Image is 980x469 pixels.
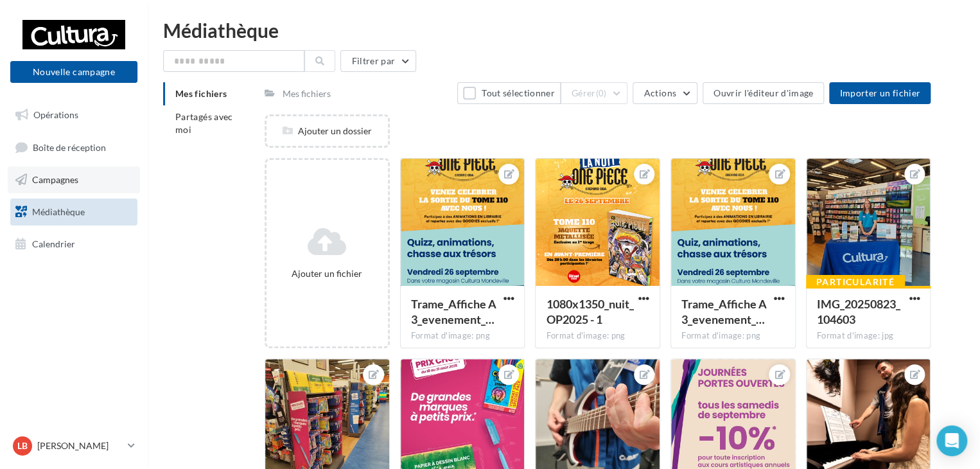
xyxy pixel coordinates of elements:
[267,125,388,137] div: Ajouter un dossier
[8,166,140,193] a: Campagnes
[17,439,28,452] span: LB
[10,434,137,458] a: LB [PERSON_NAME]
[703,82,824,104] button: Ouvrir l'éditeur d'image
[561,82,628,104] button: Gérer(0)
[817,330,920,342] div: Format d'image: jpg
[457,82,560,104] button: Tout sélectionner
[411,330,514,342] div: Format d'image: png
[32,238,75,249] span: Calendrier
[32,206,85,217] span: Médiathèque
[175,88,227,99] span: Mes fichiers
[163,21,965,40] div: Médiathèque
[829,82,931,104] button: Importer un fichier
[546,330,649,342] div: Format d'image: png
[411,297,496,326] span: Trame_Affiche A3_evenement_2024.pptx (28)
[681,330,785,342] div: Format d'image: png
[806,275,905,289] div: Particularité
[839,87,920,98] span: Importer un fichier
[8,134,140,161] a: Boîte de réception
[643,87,676,98] span: Actions
[8,231,140,258] a: Calendrier
[10,61,137,83] button: Nouvelle campagne
[32,174,78,185] span: Campagnes
[681,297,767,326] span: Trame_Affiche A3_evenement_2024.pptx (27)
[33,109,78,120] span: Opérations
[936,425,967,456] div: Open Intercom Messenger
[33,141,106,152] span: Boîte de réception
[175,111,233,135] span: Partagés avec moi
[283,87,331,100] div: Mes fichiers
[272,267,383,280] div: Ajouter un fichier
[340,50,416,72] button: Filtrer par
[546,297,633,326] span: 1080x1350_nuit_OP2025 - 1
[8,102,140,128] a: Opérations
[8,199,140,226] a: Médiathèque
[817,297,900,326] span: IMG_20250823_104603
[37,439,123,452] p: [PERSON_NAME]
[633,82,697,104] button: Actions
[596,88,607,98] span: (0)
